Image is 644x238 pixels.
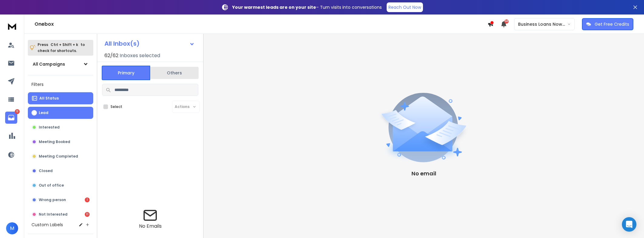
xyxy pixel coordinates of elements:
button: Interested [28,121,93,133]
h1: All Campaigns [33,61,65,67]
p: Get Free Credits [595,21,629,27]
button: M [6,222,18,234]
p: Out of office [39,183,64,188]
span: 62 / 62 [104,52,118,59]
p: Closed [39,168,53,173]
p: Not Interested [39,212,68,217]
button: Not Interested11 [28,208,93,220]
h3: Inboxes selected [120,52,160,59]
p: No Emails [139,223,162,230]
span: Ctrl + Shift + k [50,41,79,48]
label: Select [111,104,122,109]
img: logo [6,21,18,32]
button: All Status [28,92,93,104]
p: All Status [39,96,59,101]
button: All Campaigns [28,58,93,70]
button: Meeting Booked [28,136,93,148]
button: Wrong person1 [28,194,93,206]
p: – Turn visits into conversations [232,4,382,10]
h1: All Inbox(s) [104,41,140,47]
p: Lead [39,110,48,115]
button: Out of office [28,179,93,191]
div: 11 [85,212,90,217]
p: 12 [15,109,20,114]
h3: Filters [28,80,93,89]
button: Others [150,66,199,80]
a: Reach Out Now [387,2,423,12]
button: Primary [102,66,150,80]
p: Wrong person [39,197,66,202]
h1: Onebox [35,21,487,28]
span: 50 [504,19,509,24]
button: Get Free Credits [582,18,633,30]
button: Meeting Completed [28,150,93,162]
div: Open Intercom Messenger [622,217,636,232]
button: Lead [28,107,93,119]
p: Meeting Booked [39,139,70,144]
p: Business Loans Now ([PERSON_NAME]) [518,21,567,27]
p: Press to check for shortcuts. [38,42,85,54]
button: All Inbox(s) [100,37,200,50]
p: No email [411,169,436,178]
p: Meeting Completed [39,154,78,159]
strong: Your warmest leads are on your site [232,4,316,10]
h3: Custom Labels [31,222,63,228]
button: Closed [28,165,93,177]
p: Interested [39,125,60,130]
a: 12 [5,112,17,124]
div: 1 [85,197,90,202]
p: Reach Out Now [388,4,421,10]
